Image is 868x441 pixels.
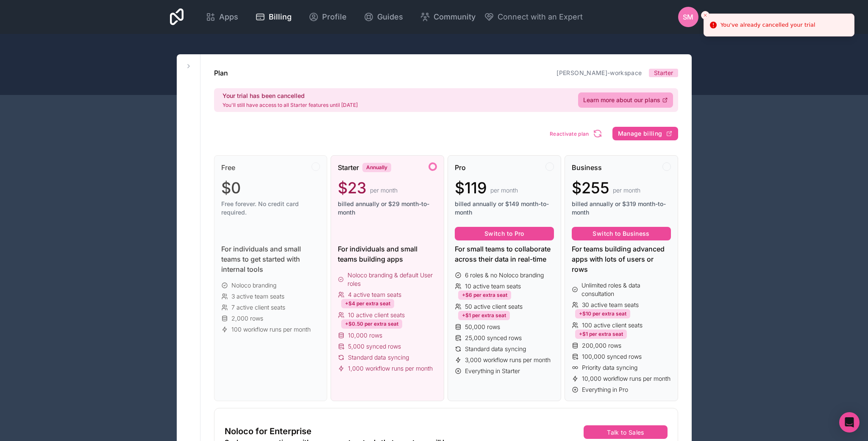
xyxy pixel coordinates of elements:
[575,329,627,339] div: +$1 per extra seat
[322,11,347,23] span: Profile
[455,179,487,196] span: $119
[582,385,628,394] span: Everything in Pro
[338,162,359,173] span: Starter
[582,321,643,329] span: 100 active client seats
[465,271,544,279] span: 6 roles & no Noloco branding
[465,345,526,353] span: Standard data syncing
[465,323,500,331] span: 50,000 rows
[583,96,660,104] span: Learn more about our plans
[465,282,521,290] span: 10 active team seats
[341,319,402,329] div: +$0.50 per extra seat
[348,290,401,299] span: 4 active team seats
[701,11,709,20] button: Close toast
[458,311,510,320] div: +$1 per extra seat
[362,163,391,172] div: Annually
[550,131,589,137] span: Reactivate plan
[348,311,405,319] span: 10 active client seats
[582,341,621,350] span: 200,000 rows
[465,302,523,311] span: 50 active client seats
[683,12,693,22] span: SM
[582,352,642,361] span: 100,000 synced rows
[348,353,409,362] span: Standard data syncing
[455,162,466,173] span: Pro
[357,8,410,26] a: Guides
[582,301,639,309] span: 30 active team seats
[338,244,437,264] div: For individuals and small teams building apps
[572,179,609,196] span: $255
[370,186,398,195] span: per month
[231,303,285,312] span: 7 active client seats
[654,69,673,77] span: Starter
[225,425,312,437] span: Noloco for Enterprise
[582,374,670,383] span: 10,000 workflow runs per month
[490,186,518,195] span: per month
[613,186,640,195] span: per month
[498,11,583,23] span: Connect with an Expert
[231,325,311,334] span: 100 workflow runs per month
[839,412,860,433] div: Open Intercom Messenger
[556,69,642,76] a: [PERSON_NAME]-workspace
[455,244,554,264] div: For small teams to collaborate across their data in real-time
[581,281,670,298] span: Unlimited roles & data consultation
[612,127,678,140] button: Manage billing
[578,92,673,108] a: Learn more about our plans
[248,8,298,26] a: Billing
[455,200,554,217] span: billed annually or $149 month-to-month
[231,292,284,301] span: 3 active team seats
[572,227,671,240] button: Switch to Business
[302,8,353,26] a: Profile
[572,200,671,217] span: billed annually or $319 month-to-month
[618,130,662,137] span: Manage billing
[458,290,511,300] div: +$6 per extra seat
[721,21,815,29] div: You've already cancelled your trial
[575,309,630,318] div: +$10 per extra seat
[231,314,263,323] span: 2,000 rows
[572,244,671,274] div: For teams building advanced apps with lots of users or rows
[221,244,320,274] div: For individuals and small teams to get started with internal tools
[219,11,238,23] span: Apps
[465,367,520,375] span: Everything in Starter
[348,364,433,373] span: 1,000 workflow runs per month
[221,179,241,196] span: $0
[221,162,235,173] span: Free
[214,68,228,78] h1: Plan
[348,331,382,340] span: 10,000 rows
[338,179,367,196] span: $23
[582,363,637,372] span: Priority data syncing
[341,299,394,308] div: +$4 per extra seat
[223,102,358,109] p: You'll still have access to all Starter features until [DATE]
[221,200,320,217] span: Free forever. No credit card required.
[465,356,551,364] span: 3,000 workflow runs per month
[584,425,667,439] button: Talk to Sales
[231,281,276,290] span: Noloco branding
[223,92,358,100] h2: Your trial has been cancelled
[348,342,401,351] span: 5,000 synced rows
[348,271,437,288] span: Noloco branding & default User roles
[455,227,554,240] button: Switch to Pro
[199,8,245,26] a: Apps
[377,11,403,23] span: Guides
[434,11,476,23] span: Community
[547,126,606,142] button: Reactivate plan
[572,162,602,173] span: Business
[338,200,437,217] span: billed annually or $29 month-to-month
[413,8,482,26] a: Community
[484,11,583,23] button: Connect with an Expert
[269,11,292,23] span: Billing
[465,334,522,342] span: 25,000 synced rows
